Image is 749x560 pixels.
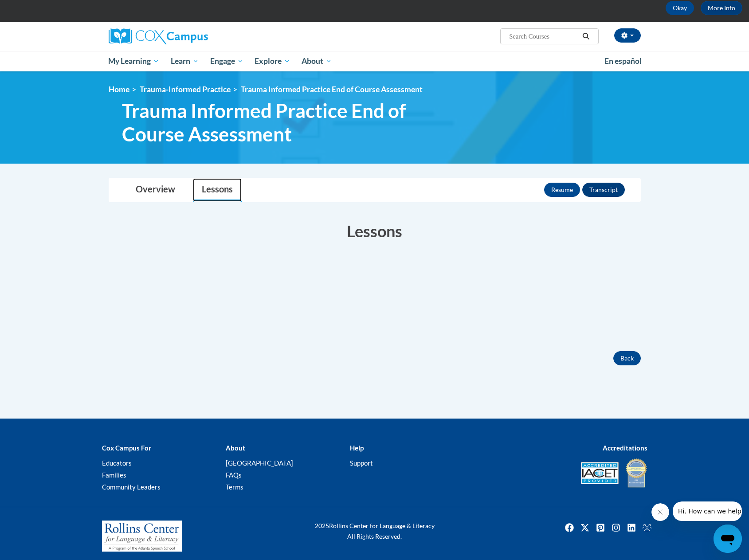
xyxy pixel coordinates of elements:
[296,51,337,71] a: About
[599,52,647,70] a: En español
[109,28,277,44] a: Cox Campus
[127,178,184,202] a: Overview
[673,501,742,521] iframe: Message from company
[241,85,423,94] span: Trauma Informed Practice End of Course Assessment
[562,521,576,535] a: Facebook
[165,51,204,71] a: Learn
[226,471,242,479] a: FAQs
[102,471,126,479] a: Families
[701,1,742,15] a: More Info
[666,1,694,15] button: Okay
[614,28,641,43] button: Account Settings
[350,444,364,452] b: Help
[593,521,608,535] a: Pinterest
[103,51,165,71] a: My Learning
[226,444,245,452] b: About
[102,444,151,452] b: Cox Campus For
[640,521,654,535] img: Facebook group icon
[624,521,639,535] img: LinkedIn icon
[108,56,159,67] span: My Learning
[350,459,373,467] a: Support
[651,503,669,521] iframe: Close message
[102,459,132,467] a: Educators
[582,183,625,197] button: Transcript
[578,521,592,535] img: Twitter icon
[604,56,642,66] span: En español
[578,521,592,535] a: Twitter
[226,483,243,491] a: Terms
[95,51,654,71] div: Main menu
[249,51,296,71] a: Explore
[109,220,641,242] h3: Lessons
[544,183,580,197] button: Resume
[171,56,199,67] span: Learn
[109,85,129,94] a: Home
[624,521,639,535] a: Linkedin
[593,521,608,535] img: Pinterest icon
[579,31,592,42] button: Search
[562,521,576,535] img: Facebook icon
[122,99,428,146] span: Trauma Informed Practice End of Course Assessment
[640,521,654,535] a: Facebook Group
[140,85,231,94] a: Trauma-Informed Practice
[714,525,742,553] iframe: Button to launch messaging window
[609,521,623,535] a: Instagram
[255,56,290,67] span: Explore
[581,462,619,484] img: Accredited IACET® Provider
[613,351,641,365] button: Back
[302,56,332,67] span: About
[609,521,623,535] img: Instagram icon
[102,483,161,491] a: Community Leaders
[102,521,182,552] img: Rollins Center for Language & Literacy - A Program of the Atlanta Speech School
[625,458,647,489] img: IDA® Accredited
[5,6,72,13] span: Hi. How can we help?
[204,51,249,71] a: Engage
[508,31,579,42] input: Search Courses
[315,522,329,529] span: 2025
[226,459,293,467] a: [GEOGRAPHIC_DATA]
[109,28,208,44] img: Cox Campus
[282,521,468,542] div: Rollins Center for Language & Literacy All Rights Reserved.
[603,444,647,452] b: Accreditations
[210,56,243,67] span: Engage
[193,178,242,202] a: Lessons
